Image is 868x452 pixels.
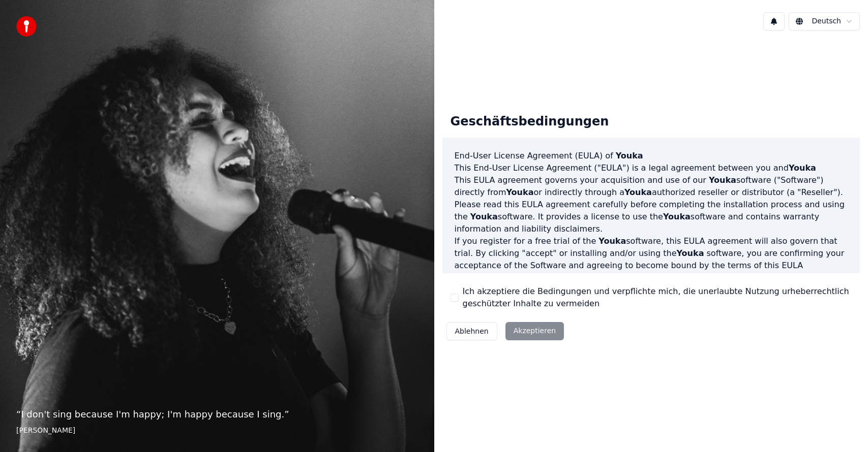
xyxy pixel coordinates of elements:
[616,151,643,160] span: Youka
[16,407,418,422] p: “ I don't sing because I'm happy; I'm happy because I sing. ”
[506,187,533,197] span: Youka
[624,187,652,197] span: Youka
[463,285,852,310] label: Ich akzeptiere die Bedingungen und verpflichte mich, die unerlaubte Nutzung urheberrechtlich gesc...
[446,322,497,340] button: Ablehnen
[455,174,848,199] p: This EULA agreement governs your acquisition and use of our software ("Software") directly from o...
[16,16,37,37] img: youka
[470,212,498,221] span: Youka
[455,150,848,162] h3: End-User License Agreement (EULA) of
[709,175,736,185] span: Youka
[455,235,848,284] p: If you register for a free trial of the software, this EULA agreement will also govern that trial...
[663,212,691,221] span: Youka
[598,236,626,246] span: Youka
[16,426,418,436] footer: [PERSON_NAME]
[442,106,617,138] div: Geschäftsbedingungen
[455,162,848,174] p: This End-User License Agreement ("EULA") is a legal agreement between you and
[676,248,704,258] span: Youka
[789,163,816,173] span: Youka
[455,199,848,235] p: Please read this EULA agreement carefully before completing the installation process and using th...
